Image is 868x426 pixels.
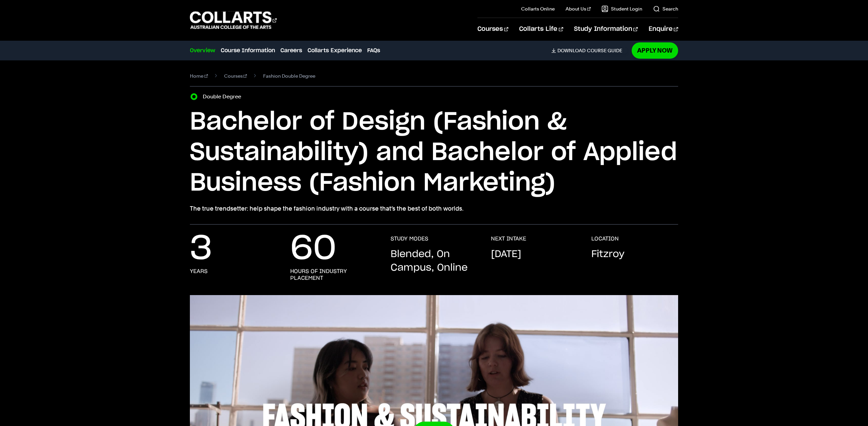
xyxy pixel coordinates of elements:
[190,11,277,30] div: Go to homepage
[308,46,362,55] a: Collarts Experience
[391,235,428,242] h3: STUDY MODES
[190,46,215,55] a: Overview
[203,92,245,101] label: Double Degree
[632,42,678,58] a: Apply Now
[280,46,302,55] a: Careers
[649,18,678,40] a: Enquire
[653,5,678,12] a: Search
[491,235,526,242] h3: NEXT INTAKE
[601,5,642,12] a: Student Login
[190,204,678,213] p: The true trendsetter: help shape the fashion industry with a course that’s the best of both worlds.
[224,71,247,81] a: Courses
[591,235,619,242] h3: LOCATION
[519,18,563,40] a: Collarts Life
[557,47,586,54] span: Download
[477,18,508,40] a: Courses
[221,46,275,55] a: Course Information
[263,71,315,81] span: Fashion Double Degree
[566,5,591,12] a: About Us
[190,268,208,275] h3: years
[391,248,477,275] p: Blended, On Campus, Online
[491,248,521,261] p: [DATE]
[367,46,380,55] a: FAQs
[591,248,625,261] p: Fitzroy
[551,47,628,54] a: DownloadCourse Guide
[190,71,208,81] a: Home
[190,235,212,263] p: 3
[190,107,678,198] h1: Bachelor of Design (Fashion & Sustainability) and Bachelor of Applied Business (Fashion Marketing)
[290,235,336,263] p: 60
[574,18,638,40] a: Study Information
[290,268,377,282] h3: hours of industry placement
[521,5,555,12] a: Collarts Online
